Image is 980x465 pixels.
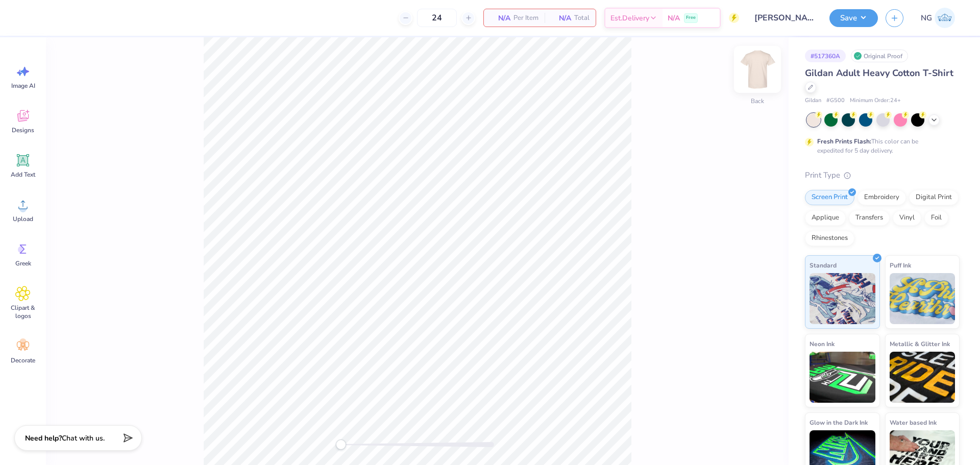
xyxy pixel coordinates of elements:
img: Back [737,49,778,90]
a: NG [916,8,960,28]
span: # G500 [826,96,845,105]
strong: Need help? [25,433,62,443]
input: Untitled Design [747,8,822,28]
span: Image AI [11,82,35,90]
div: Rhinestones [805,231,854,246]
span: Add Text [11,170,35,179]
span: Est. Delivery [610,13,649,23]
span: Glow in the Dark Ink [810,417,868,428]
img: Neon Ink [810,352,875,403]
img: Standard [810,273,875,324]
span: N/A [490,13,510,23]
img: Nico Gerona [935,8,955,28]
div: Embroidery [857,190,906,205]
span: Total [574,13,590,23]
div: Vinyl [893,210,921,226]
button: Save [829,9,878,27]
span: Minimum Order: 24 + [850,96,901,105]
span: Gildan [805,96,821,105]
input: – – [417,9,457,27]
span: Metallic & Glitter Ink [890,338,950,349]
div: Original Proof [851,50,908,62]
span: Water based Ink [890,417,937,428]
div: # 517360A [805,50,846,62]
span: N/A [668,13,680,23]
span: Free [686,14,696,21]
div: Digital Print [909,190,959,205]
span: Upload [13,215,33,223]
span: NG [921,12,932,24]
div: Print Type [805,169,960,181]
span: Neon Ink [810,338,835,349]
img: Puff Ink [890,273,955,324]
span: Gildan Adult Heavy Cotton T-Shirt [805,67,953,79]
div: Foil [924,210,948,226]
span: Standard [810,260,837,271]
div: Applique [805,210,846,226]
span: Designs [12,126,34,134]
img: Metallic & Glitter Ink [890,352,955,403]
span: Clipart & logos [6,304,40,320]
span: Decorate [11,356,35,364]
span: N/A [551,13,571,23]
span: Greek [15,259,31,267]
span: Puff Ink [890,260,911,271]
strong: Fresh Prints Flash: [817,137,871,145]
div: Accessibility label [336,439,346,450]
span: Chat with us. [62,433,105,443]
div: Transfers [849,210,890,226]
span: Per Item [513,13,538,23]
div: This color can be expedited for 5 day delivery. [817,137,943,155]
div: Screen Print [805,190,854,205]
div: Back [751,96,764,106]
